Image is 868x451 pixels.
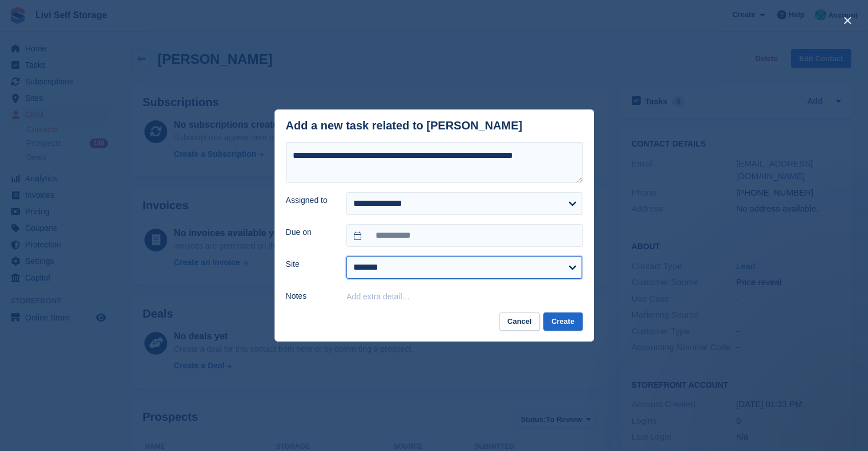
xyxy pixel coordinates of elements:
[286,226,333,238] label: Due on
[499,312,540,331] button: Cancel
[286,119,523,132] div: Add a new task related to [PERSON_NAME]
[838,11,857,30] button: close
[346,292,410,301] button: Add extra detail…
[543,312,582,331] button: Create
[286,194,333,206] label: Assigned to
[286,258,333,270] label: Site
[286,290,333,302] label: Notes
